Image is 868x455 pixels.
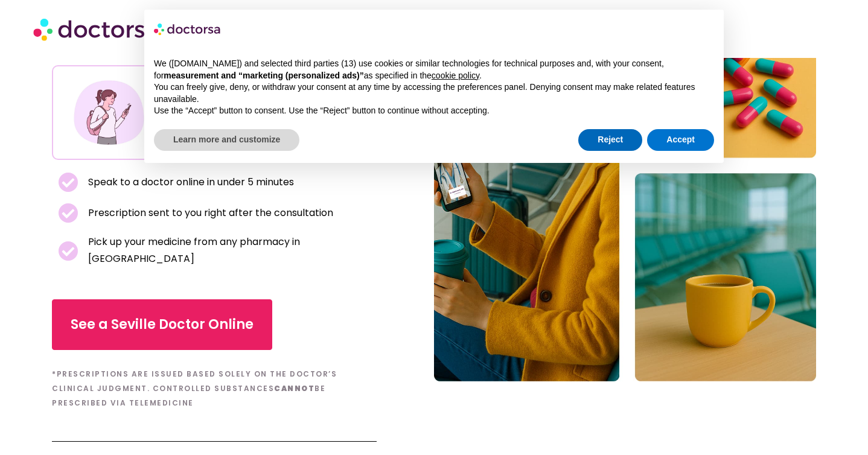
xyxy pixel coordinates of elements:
span: Prescription sent to you right after the consultation [85,205,333,221]
button: Reject [578,129,642,151]
span: Speak to a doctor online in under 5 minutes [85,174,294,191]
strong: measurement and “marketing (personalized ads)” [164,71,363,80]
img: Illustration depicting a young woman in a casual outfit, engaged with her smartphone. She has a p... [72,75,147,150]
h6: *Prescriptions are issued based solely on the doctor’s clinical judgment. Controlled substances b... [52,367,377,410]
button: Accept [647,129,714,151]
p: We ([DOMAIN_NAME]) and selected third parties (13) use cookies or similar technologies for techni... [154,58,714,81]
a: See a Seville Doctor Online [52,299,272,350]
span: See a Seville Doctor Online [71,315,254,334]
b: cannot [274,383,314,393]
span: Pick up your medicine from any pharmacy in [GEOGRAPHIC_DATA] [85,234,371,267]
p: You can freely give, deny, or withdraw your consent at any time by accessing the preferences pane... [154,81,714,105]
img: logo [154,19,222,39]
button: Learn more and customize [154,129,299,151]
p: Use the “Accept” button to consent. Use the “Reject” button to continue without accepting. [154,105,714,117]
a: cookie policy [432,71,479,80]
